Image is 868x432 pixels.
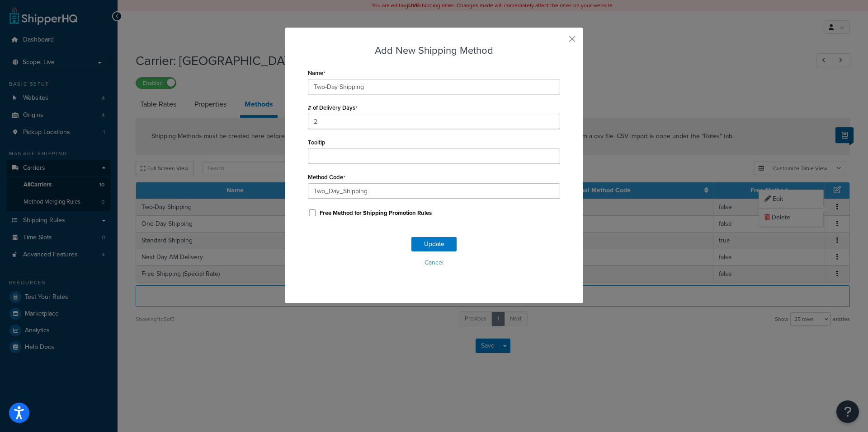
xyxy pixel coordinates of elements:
[308,104,358,111] label: # of Delivery Days
[308,43,560,57] h3: Add New Shipping Method
[308,70,325,77] label: Name
[308,256,560,269] button: Cancel
[308,139,325,146] label: Tooltip
[320,209,432,217] label: Free Method for Shipping Promotion Rules
[411,237,457,251] button: Update
[308,174,345,181] label: Method Code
